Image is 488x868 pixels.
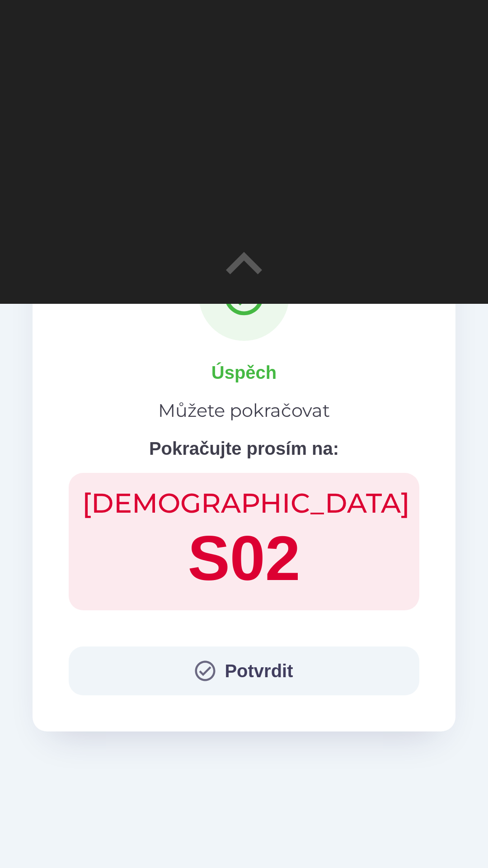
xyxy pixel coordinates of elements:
h2: [DEMOGRAPHIC_DATA] [82,486,406,520]
p: Úspěch [211,359,277,386]
p: Můžete pokračovat [158,397,330,424]
h1: S02 [82,520,406,597]
button: Potvrdit [69,646,419,695]
p: Pokračujte prosím na: [149,435,339,462]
